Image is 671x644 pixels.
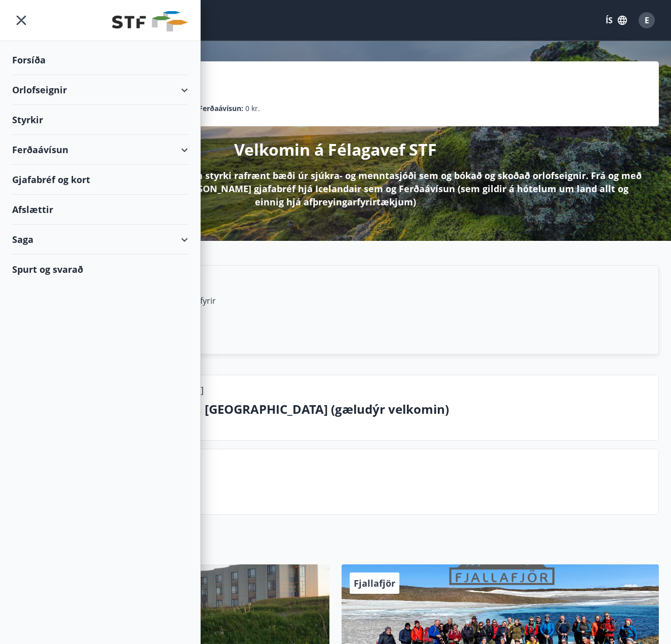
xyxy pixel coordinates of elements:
[12,75,188,105] div: Orlofseignir
[28,169,643,208] p: Hér á Félagavefnum getur þú sótt um styrki rafrænt bæði úr sjúkra- og menntasjóði sem og bókað og...
[87,475,650,492] p: Spurt og svarað
[12,135,188,165] div: Ferðaávísun
[12,45,188,75] div: Forsíða
[12,105,188,135] div: Styrkir
[234,138,437,161] p: Velkomin á Félagavef STF
[645,15,649,26] span: E
[87,401,650,418] p: Brú - Hrafnaland 1, [GEOGRAPHIC_DATA] (gæludýr velkomin)
[199,103,243,114] p: Ferðaávísun :
[12,11,30,29] button: menu
[354,577,395,589] span: Fjallafjör
[635,8,659,32] button: E
[12,195,188,225] div: Afslættir
[12,165,188,195] div: Gjafabréf og kort
[12,255,188,284] div: Spurt og svarað
[112,11,188,31] img: union_logo
[245,103,260,114] span: 0 kr.
[600,11,632,29] button: ÍS
[12,225,188,255] div: Saga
